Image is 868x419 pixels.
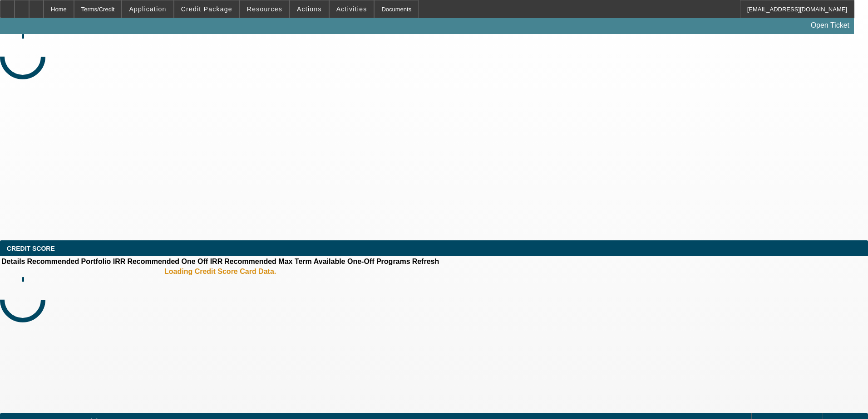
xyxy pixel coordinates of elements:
[1,257,25,266] th: Details
[224,257,312,266] th: Recommended Max Term
[807,18,853,33] a: Open Ticket
[240,0,289,18] button: Resources
[330,0,374,18] button: Activities
[127,257,223,266] th: Recommended One Off IRR
[297,5,322,13] span: Actions
[247,5,282,13] span: Resources
[336,5,367,13] span: Activities
[181,5,232,13] span: Credit Package
[26,257,126,266] th: Recommended Portfolio IRR
[290,0,329,18] button: Actions
[129,5,166,13] span: Application
[313,257,411,266] th: Available One-Off Programs
[174,0,239,18] button: Credit Package
[7,245,55,252] span: CREDIT SCORE
[164,268,276,276] b: Loading Credit Score Card Data.
[412,257,440,266] th: Refresh
[122,0,173,18] button: Application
